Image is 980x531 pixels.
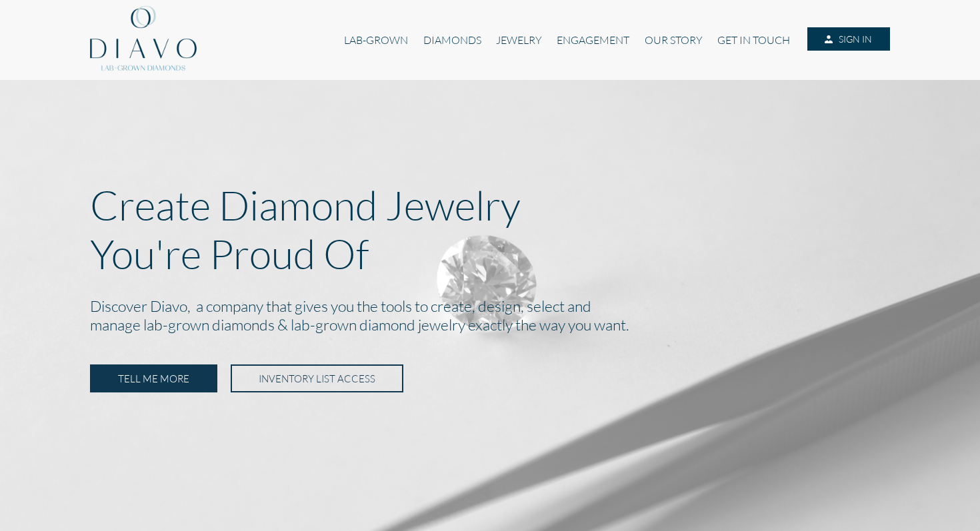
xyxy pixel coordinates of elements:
a: LAB-GROWN [337,27,415,53]
a: SIGN IN [807,27,890,51]
a: TELL ME MORE [90,364,217,392]
p: Create Diamond Jewelry You're Proud Of [90,181,890,278]
h2: Discover Diavo, a company that gives you the tools to create, design, select and manage lab-grown... [90,294,890,339]
a: OUR STORY [637,27,710,53]
a: ENGAGEMENT [549,27,637,53]
a: GET IN TOUCH [710,27,797,53]
a: JEWELRY [489,27,549,53]
a: DIAMONDS [416,27,489,53]
a: INVENTORY LIST ACCESS [231,364,403,392]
